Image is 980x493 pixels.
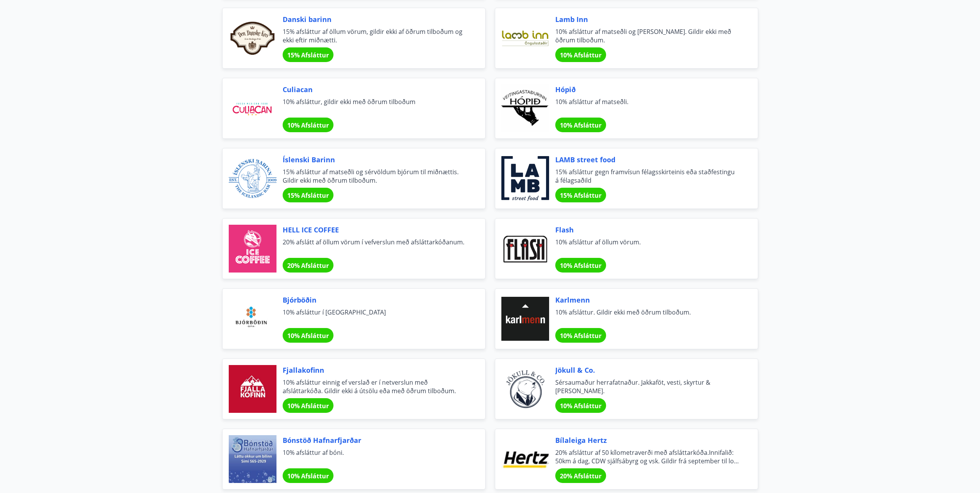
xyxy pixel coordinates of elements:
span: 10% Afsláttur [560,261,601,270]
span: 10% afsláttur af matseðli og [PERSON_NAME]. Gildir ekki með öðrum tilboðum. [555,27,739,44]
span: 10% Afsláttur [287,331,329,340]
span: Hópið [555,84,739,94]
span: 15% Afsláttur [287,51,329,59]
span: 10% afsláttur af bóni. [283,448,467,465]
span: 10% Afsláttur [287,121,329,130]
span: 10% afsláttur, gildir ekki með öðrum tilboðum [283,98,467,114]
span: Íslenski Barinn [283,155,467,165]
span: Jökull & Co. [555,365,739,375]
span: 10% Afsláttur [560,121,601,130]
span: 10% afsláttur af öllum vörum. [555,238,739,255]
span: Bjórböðin [283,295,467,305]
span: 10% Afsláttur [287,472,329,480]
span: 20% afslátt af öllum vörum í vefverslun með afsláttarkóðanum. [283,238,467,255]
span: Flash [555,225,739,235]
span: 20% Afsláttur [287,261,329,270]
span: Sérsaumaður herrafatnaður. Jakkaföt, vesti, skyrtur & [PERSON_NAME]. [555,378,739,395]
span: 15% Afsláttur [560,191,601,200]
span: HELL ICE COFFEE [283,225,467,235]
span: Culiacan [283,84,467,94]
span: Bílaleiga Hertz [555,435,739,445]
span: 15% Afsláttur [287,191,329,200]
span: 15% afsláttur af öllum vörum, gildir ekki af öðrum tilboðum og ekki eftir miðnætti. [283,27,467,44]
span: 10% afsláttur af matseðli. [555,98,739,114]
span: 10% afsláttur einnig ef verslað er í netverslun með afsláttarkóða. Gildir ekki á útsölu eða með ö... [283,378,467,395]
span: 10% afsláttur. Gildir ekki með öðrum tilboðum. [555,308,739,325]
span: 10% Afsláttur [560,402,601,410]
span: 10% Afsláttur [560,51,601,59]
span: 15% afsláttur af matseðli og sérvöldum bjórum til miðnættis. Gildir ekki með öðrum tilboðum. [283,168,467,185]
span: Bónstöð Hafnarfjarðar [283,435,467,445]
span: Fjallakofinn [283,365,467,375]
span: 10% Afsláttur [287,402,329,410]
span: Karlmenn [555,295,739,305]
span: 15% afsláttur gegn framvísun félagsskirteinis eða staðfestingu á félagsaðild [555,168,739,185]
span: 20% afsláttur af 50 kílometraverði með afsláttarkóða.Innifalið: 50km á dag, CDW sjálfsábyrg og vs... [555,448,739,465]
span: 10% Afsláttur [560,331,601,340]
span: 10% afsláttur í [GEOGRAPHIC_DATA] [283,308,467,325]
span: Lamb Inn [555,14,739,24]
span: LAMB street food [555,155,739,165]
span: Danski barinn [283,14,467,24]
span: 20% Afsláttur [560,472,601,480]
